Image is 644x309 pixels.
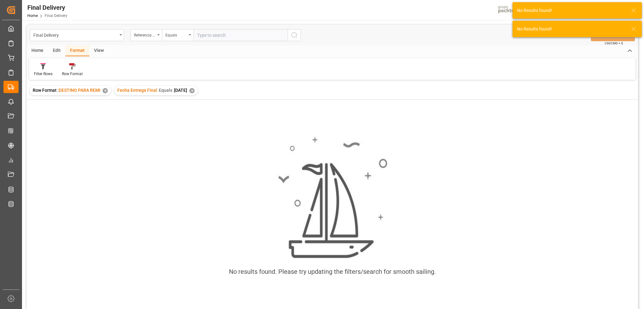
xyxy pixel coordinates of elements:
[27,3,67,12] div: Final Delivery
[159,88,172,93] span: Equals
[48,46,65,56] div: Edit
[517,7,625,14] div: No Results found!
[277,136,387,259] img: smooth_sailing.jpeg
[165,31,187,38] div: Equals
[229,267,436,276] div: No results found. Please try updating the filters/search for smooth sailing.
[33,31,117,39] div: Final Delivery
[496,5,527,16] img: pochtecaImg.jpg_1689854062.jpg
[517,26,625,32] div: No Results found!
[162,29,193,41] button: open menu
[30,29,124,41] button: open menu
[34,71,53,77] div: Filter Rows
[174,88,187,93] span: [DATE]
[62,71,83,77] div: Row Format
[33,88,59,93] span: Row Format :
[288,29,301,41] button: search button
[134,31,155,38] div: Referencia Leschaco (Impo)
[27,14,38,18] a: Home
[189,88,195,93] div: ✕
[117,88,157,93] span: Fecha Entrega Final
[27,46,48,56] div: Home
[130,29,162,41] button: open menu
[103,88,108,93] div: ✕
[59,88,100,93] span: DESTINO PARA REMI
[89,46,108,56] div: View
[605,41,623,46] span: Ctrl/CMD + S
[193,29,288,41] input: Type to search
[65,46,89,56] div: Format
